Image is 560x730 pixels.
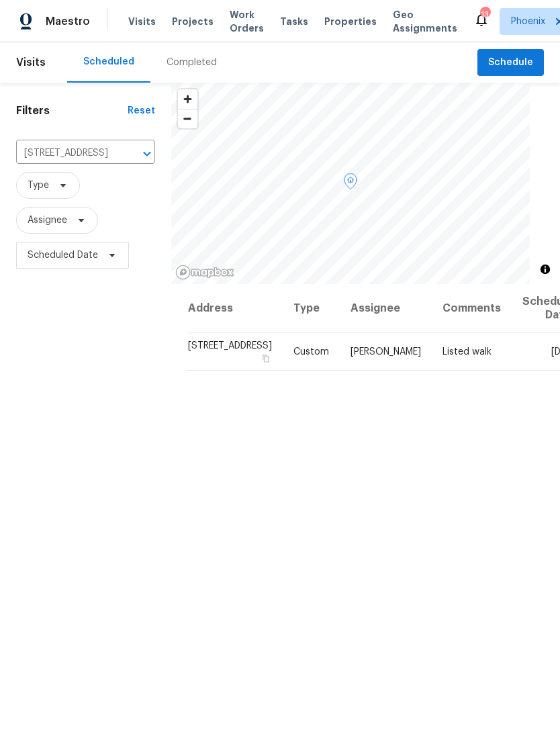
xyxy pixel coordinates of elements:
canvas: Map [171,83,530,284]
span: Tasks [280,17,308,26]
th: Comments [432,284,512,333]
span: Custom [293,347,329,357]
span: Listed walk [442,347,492,357]
span: [STREET_ADDRESS] [188,341,272,351]
span: Visits [128,15,156,28]
div: Scheduled [83,55,134,69]
div: Reset [128,104,155,118]
span: [PERSON_NAME] [351,347,421,357]
span: Maestro [46,15,90,28]
span: Toggle attribution [541,262,549,277]
button: Zoom in [178,89,197,109]
span: Geo Assignments [393,8,457,35]
h1: Filters [16,104,128,118]
span: Phoenix [511,15,545,28]
span: Scheduled Date [28,248,98,262]
span: Zoom out [178,109,197,128]
th: Type [283,284,340,333]
span: Type [28,179,49,192]
button: Copy Address [260,353,272,365]
button: Open [138,144,156,163]
button: Schedule [477,49,544,77]
span: Work Orders [230,8,264,35]
button: Zoom out [178,109,197,128]
button: Toggle attribution [537,261,553,277]
div: Completed [167,56,217,69]
div: 13 [480,8,489,21]
input: Search for an address... [16,143,118,164]
a: Mapbox homepage [175,265,234,280]
th: Assignee [340,284,432,333]
span: Properties [324,15,377,28]
th: Address [187,284,283,333]
span: Projects [172,15,214,28]
span: Schedule [488,54,533,71]
span: Visits [16,48,46,77]
span: Assignee [28,214,67,227]
div: Map marker [344,173,357,194]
